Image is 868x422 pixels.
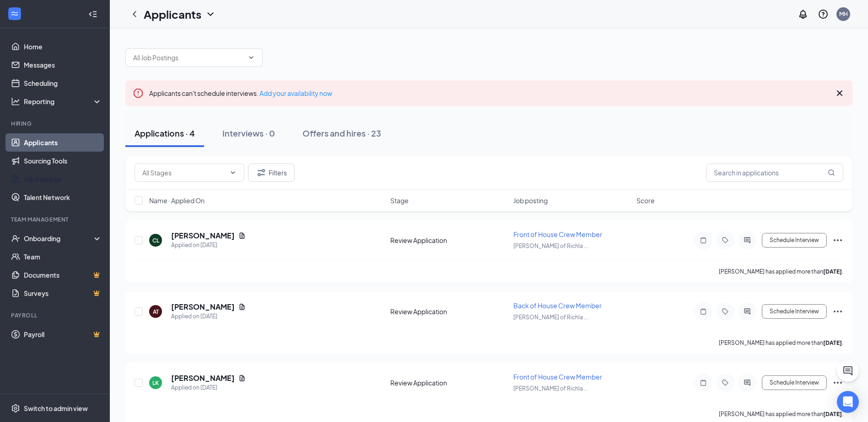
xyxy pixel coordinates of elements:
svg: ActiveChat [742,308,753,315]
b: [DATE] [823,268,842,275]
p: [PERSON_NAME] has applied more than . [719,339,843,347]
svg: ChevronLeft [129,9,140,20]
svg: Tag [720,237,731,244]
svg: Document [238,303,246,311]
svg: Document [238,232,246,239]
b: [DATE] [823,411,842,417]
span: Back of House Crew Member [513,301,602,310]
a: Sourcing Tools [24,152,102,170]
div: AT [153,308,159,316]
a: DocumentsCrown [24,266,102,284]
div: Offers and hires · 23 [302,127,381,139]
div: Hiring [11,120,100,127]
a: Talent Network [24,188,102,206]
div: LK [152,379,159,387]
svg: Note [698,308,709,315]
button: Schedule Interview [762,304,827,319]
svg: Notifications [798,9,809,20]
svg: Cross [834,88,845,99]
div: Onboarding [24,234,94,243]
span: Front of House Crew Member [513,230,602,238]
a: Job Postings [24,170,102,188]
svg: Note [698,379,709,386]
svg: ActiveChat [742,237,753,244]
span: Score [636,196,655,205]
div: Reporting [24,97,102,106]
h1: Applicants [144,6,201,22]
span: [PERSON_NAME] of Richla ... [513,314,588,321]
span: [PERSON_NAME] of Richla ... [513,243,588,249]
div: Applications · 4 [135,127,195,139]
svg: Ellipses [832,235,843,246]
div: Review Application [390,378,508,387]
span: Job posting [513,196,548,205]
a: SurveysCrown [24,284,102,302]
div: Switch to admin view [24,404,88,413]
svg: ChatActive [842,365,853,376]
button: ChatActive [837,360,859,382]
svg: Settings [11,404,20,413]
svg: Tag [720,308,731,315]
h5: [PERSON_NAME] [171,302,235,312]
svg: Analysis [11,97,20,106]
p: [PERSON_NAME] has applied more than . [719,268,843,275]
svg: ChevronDown [229,169,237,176]
a: Add your availability now [259,89,332,97]
b: [DATE] [823,339,842,346]
a: Home [24,37,102,56]
svg: Error [133,88,144,99]
svg: Collapse [88,10,97,19]
a: Applicants [24,133,102,152]
div: Team Management [11,216,100,223]
span: [PERSON_NAME] of Richla ... [513,385,588,392]
svg: Note [698,237,709,244]
span: Stage [390,196,409,205]
div: CL [152,237,159,244]
span: Name · Applied On [149,196,205,205]
svg: WorkstreamLogo [10,9,19,18]
svg: MagnifyingGlass [828,169,835,176]
button: Schedule Interview [762,233,827,248]
svg: UserCheck [11,234,20,243]
svg: QuestionInfo [818,9,829,20]
div: Review Application [390,236,508,245]
span: Applicants can't schedule interviews. [149,89,332,97]
svg: Ellipses [832,306,843,317]
svg: Tag [720,379,731,386]
a: PayrollCrown [24,325,102,343]
div: Applied on [DATE] [171,241,246,250]
input: All Stages [142,168,226,178]
svg: ChevronDown [248,54,255,61]
div: Payroll [11,311,100,319]
input: All Job Postings [133,53,244,63]
button: Schedule Interview [762,375,827,390]
div: Review Application [390,307,508,316]
svg: Ellipses [832,377,843,388]
a: Team [24,248,102,266]
svg: ActiveChat [742,379,753,386]
svg: Filter [256,167,267,178]
a: Messages [24,56,102,74]
span: Front of House Crew Member [513,373,602,381]
svg: Document [238,375,246,382]
div: Applied on [DATE] [171,383,246,392]
input: Search in applications [706,164,843,182]
div: Interviews · 0 [222,127,275,139]
h5: [PERSON_NAME] [171,231,235,241]
button: Filter Filters [248,164,295,182]
p: [PERSON_NAME] has applied more than . [719,410,843,418]
svg: ChevronDown [205,9,216,20]
div: MH [839,10,848,18]
div: Open Intercom Messenger [837,391,859,413]
a: Scheduling [24,74,102,92]
h5: [PERSON_NAME] [171,373,235,383]
div: Applied on [DATE] [171,312,246,321]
